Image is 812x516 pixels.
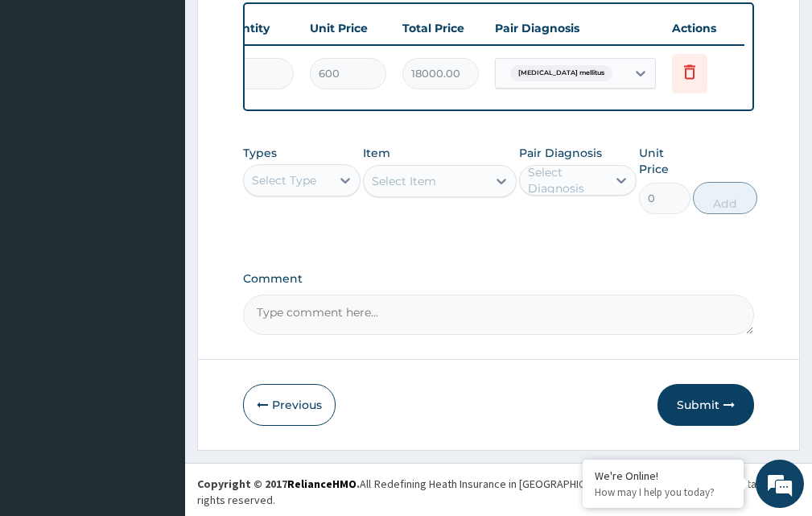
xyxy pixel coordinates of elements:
[243,272,754,286] label: Comment
[595,485,732,499] p: How may I help you today?
[664,12,744,44] th: Actions
[487,12,664,44] th: Pair Diagnosis
[30,80,65,121] img: d_794563401_company_1708531726252_794563401
[394,12,487,44] th: Total Price
[374,476,800,492] div: Redefining Heath Insurance in [GEOGRAPHIC_DATA] using Telemedicine and Data Science!
[595,469,732,483] div: We're Online!
[363,145,390,161] label: Item
[519,145,602,161] label: Pair Diagnosis
[209,12,302,44] th: Quantity
[243,147,277,160] label: Types
[302,12,394,44] th: Unit Price
[243,384,336,426] button: Previous
[657,384,754,426] button: Submit
[264,8,303,47] div: Minimize live chat window
[510,65,612,81] span: [MEDICAL_DATA] mellitus
[639,145,690,177] label: Unit Price
[93,155,222,318] span: We're online!
[8,345,307,401] textarea: Type your message and hit 'Enter'
[528,164,605,196] div: Select Diagnosis
[252,172,316,188] div: Select Type
[287,477,357,491] a: RelianceHMO
[197,477,360,491] strong: Copyright © 2017 .
[693,182,757,214] button: Add
[84,90,270,111] div: Chat with us now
